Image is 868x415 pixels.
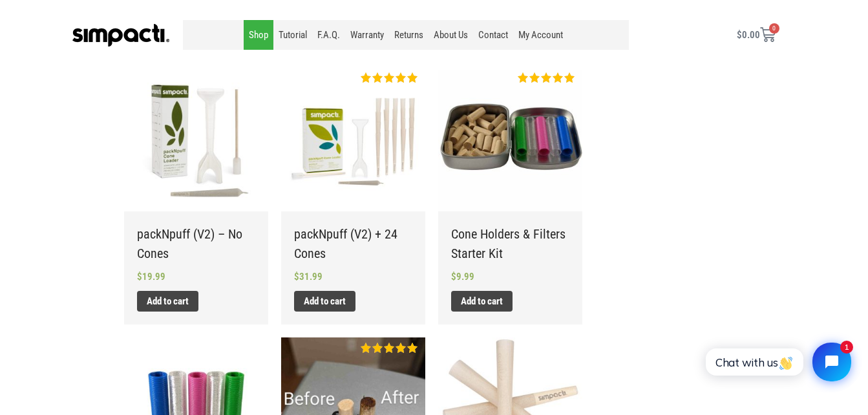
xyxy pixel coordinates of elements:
span: $ [294,271,299,282]
h2: packNpuff (V2) + 24 Cones [294,224,412,263]
bdi: 19.99 [137,271,165,282]
a: Add to cart: “Cone Holders & Filters Starter Kit” [451,291,513,312]
a: Contact [473,20,513,50]
a: Add to cart: “packNpuff (V2) + 24 Cones” [294,291,355,312]
a: Tutorial [273,20,312,50]
iframe: Tidio Chat [692,332,862,392]
h2: Cone Holders & Filters Starter Kit [451,224,569,263]
img: packNpuff (V2) + 24 Cones [281,67,425,211]
a: Cone Holders & Filters Starter Kit Cone Holders & Filters Starter KitRated 5.00 out of 5 $9.99 [451,67,569,284]
span: $ [137,271,142,282]
span: Rated out of 5 [361,343,419,353]
a: Shop [244,20,273,50]
div: Rated 5.00 out of 5 [361,72,419,83]
bdi: 0.00 [737,29,760,41]
img: Cone Holders & Filters Starter Kit [438,67,582,211]
span: Rated out of 5 [361,72,419,83]
a: packNpuff (V2) - No Cones packNpuff (V2) – No Cones $19.99 [137,67,255,284]
a: My Account [513,20,568,50]
h2: packNpuff (V2) – No Cones [137,224,255,263]
span: 0 [769,23,779,34]
span: $ [737,29,742,41]
a: F.A.Q. [312,20,345,50]
a: About Us [429,20,473,50]
a: Returns [389,20,429,50]
a: Warranty [345,20,389,50]
a: Add to cart: “packNpuff (V2) - No Cones” [137,291,198,312]
span: Rated out of 5 [518,72,576,83]
a: $0.00 0 [721,19,791,50]
span: $ [451,271,456,282]
a: packNpuff (V2) + 24 Cones packNpuff (V2) + 24 ConesRated 5.00 out of 5 $31.99 [294,67,412,284]
div: Rated 5.00 out of 5 [361,343,419,353]
img: packNpuff (V2) - No Cones [124,67,268,211]
bdi: 9.99 [451,271,474,282]
div: Rated 5.00 out of 5 [518,72,576,83]
bdi: 31.99 [294,271,323,282]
